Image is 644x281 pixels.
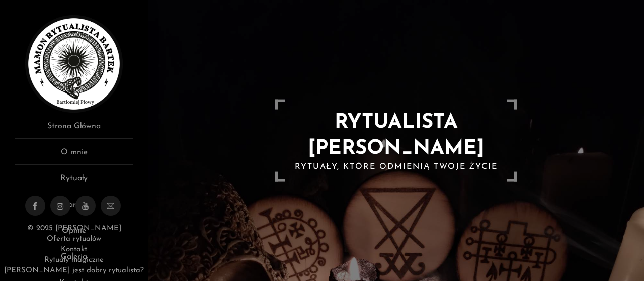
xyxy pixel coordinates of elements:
[15,120,133,139] a: Strona Główna
[15,146,133,165] a: O mnie
[285,161,507,172] h2: Rytuały, które odmienią Twoje życie
[15,172,133,191] a: Rytuały
[44,256,104,264] a: Rytuały magiczne
[47,235,101,243] a: Oferta rytuałów
[4,267,144,274] a: [PERSON_NAME] jest dobry rytualista?
[285,109,507,161] h1: RYTUALISTA [PERSON_NAME]
[25,15,123,113] img: Rytualista Bartek
[61,246,87,253] a: Kontakt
